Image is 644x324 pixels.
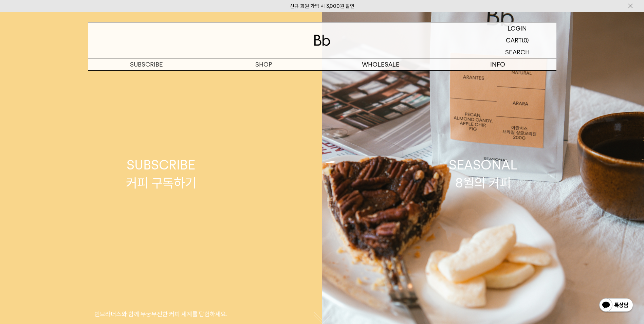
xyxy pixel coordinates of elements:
[599,298,634,314] img: 카카오톡 채널 1:1 채팅 버튼
[290,3,354,9] a: 신규 회원 가입 시 3,000원 할인
[508,22,527,34] p: LOGIN
[88,58,205,70] a: SUBSCRIBE
[506,34,522,46] p: CART
[478,34,556,46] a: CART (0)
[126,156,196,192] div: SUBSCRIBE 커피 구독하기
[478,22,556,34] a: LOGIN
[522,34,529,46] p: (0)
[449,156,517,192] div: SEASONAL 8월의 커피
[322,58,439,70] p: WHOLESALE
[505,46,530,58] p: SEARCH
[205,58,322,70] a: SHOP
[439,58,556,70] p: INFO
[314,35,330,46] img: 로고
